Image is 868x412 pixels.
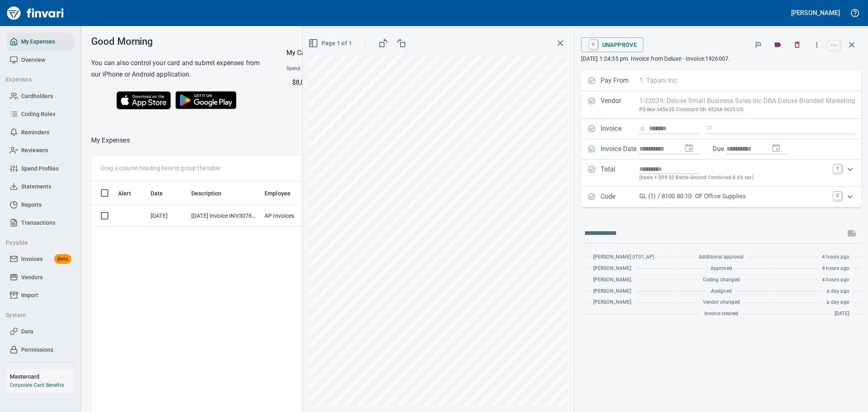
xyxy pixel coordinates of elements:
span: [PERSON_NAME] [593,265,631,273]
button: [PERSON_NAME] [789,7,842,19]
a: Spend Profiles [7,160,74,178]
span: Import [21,290,38,300]
p: (basis + $99.52 Battle Ground Combined 8.6% tax) [639,174,829,182]
span: Spend Limits [286,65,387,73]
button: System [2,308,70,323]
p: $8,017 left this month [292,78,459,88]
span: Reviewers [21,145,48,156]
span: Spend Profiles [21,164,59,174]
a: Reviewers [7,141,74,160]
span: Cardholders [21,91,53,101]
span: Overview [21,55,45,65]
span: Alert [118,188,142,198]
span: System [6,310,67,320]
span: [PERSON_NAME] [593,287,631,296]
span: Beta [54,254,71,264]
span: Date [151,188,174,198]
span: Unapprove [588,38,637,52]
a: InvoicesBeta [7,250,74,268]
button: Expenses [2,72,70,87]
h5: [PERSON_NAME] [791,9,840,17]
p: GL (1) / 8100.80.10: OF Office Supplies [639,192,829,201]
a: C [833,192,842,200]
span: Invoices [21,254,43,264]
button: Page 1 of 1 [307,36,355,51]
h6: Mastercard [10,372,74,381]
a: T [833,164,842,173]
a: Coding Rules [7,105,74,123]
span: 4 hours ago [822,253,849,261]
span: Statements [21,182,51,192]
img: Download on the App Store [116,91,171,110]
span: Close invoice [826,35,861,55]
div: Expand [581,160,861,187]
a: U [590,40,597,49]
span: [PERSON_NAME] (IT01_AP) [593,253,655,261]
span: Approved [711,265,732,273]
p: Drag a column heading here to group the table [101,164,220,172]
span: Description [191,188,232,198]
span: 4 hours ago [822,265,849,273]
span: My Expenses [21,37,55,47]
span: [DATE] [835,310,849,318]
h3: Good Morning [91,36,266,47]
a: Data [7,322,74,341]
p: My Expenses [91,136,130,145]
span: Date [151,188,163,198]
button: More [808,36,826,54]
span: Page 1 of 1 [310,38,352,48]
span: Employee [265,188,301,198]
span: [PERSON_NAME] [593,298,631,307]
img: Finvari [5,3,66,23]
span: a day ago [826,298,849,307]
td: [DATE] [147,205,188,227]
span: This records your message into the invoice and notifies anyone mentioned [842,224,861,243]
a: Import [7,286,74,305]
button: Labels [769,36,787,54]
h6: You can also control your card and submit expenses from our iPhone or Android application. [91,57,266,80]
span: Permissions [21,345,53,355]
span: a day ago [826,287,849,296]
button: Payable [2,235,70,250]
span: Coding Rules [21,109,55,119]
span: Reminders [21,127,49,138]
a: Permissions [7,341,74,359]
img: Get it on Google Play [171,87,241,114]
p: [DATE] 1:24:35 pm. Invoice from Deluxe - Invoice:1926007. [581,55,861,63]
a: My Expenses [7,33,74,51]
span: Transactions [21,218,55,228]
a: Corporate Card Benefits [10,382,64,388]
a: Overview [7,51,74,69]
span: Coding changed [703,276,740,284]
button: Discard [788,36,806,54]
td: [DATE] Invoice INV3076250 from Copiers Northwest Inc. (1-25820) [188,205,261,227]
span: Employee [265,188,291,198]
p: Online and foreign allowed [280,88,460,96]
td: AP Invoices [261,205,322,227]
a: Transactions [7,214,74,232]
span: Payable [6,238,67,248]
span: 4 hours ago [822,276,849,284]
p: Code [601,192,639,202]
button: UUnapprove [581,37,644,52]
nav: breadcrumb [91,136,130,145]
div: Expand [581,187,861,207]
span: Additional approval [699,253,743,261]
span: Data [21,327,33,337]
span: Expenses [6,75,67,85]
span: Invoice created [704,310,739,318]
a: Cardholders [7,87,74,105]
button: Flag [749,36,767,54]
span: Description [191,188,222,198]
span: [PERSON_NAME] [593,276,631,284]
p: My Card (···1070) [286,48,348,58]
span: Reports [21,200,42,210]
span: Assigned [711,287,732,296]
a: esc [828,41,840,50]
span: Vendors [21,272,43,283]
span: Vendor changed [703,298,740,307]
a: Vendors [7,268,74,287]
a: Statements [7,178,74,196]
a: Reminders [7,123,74,142]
